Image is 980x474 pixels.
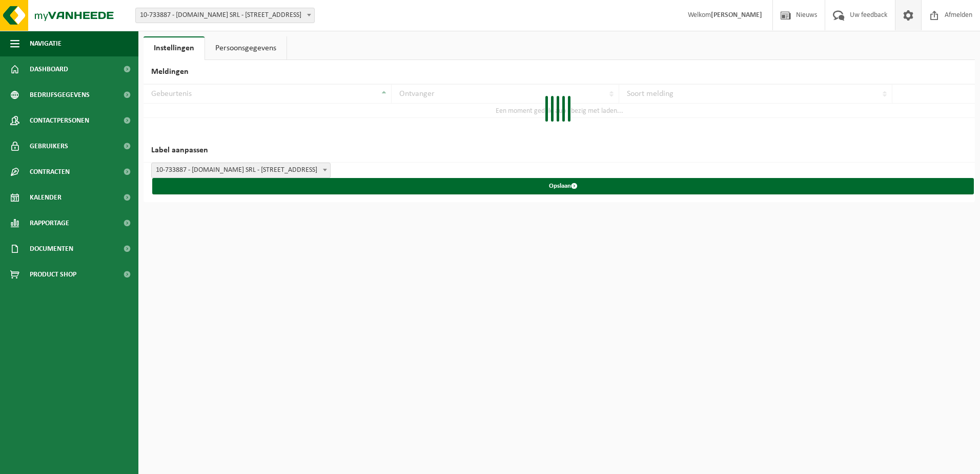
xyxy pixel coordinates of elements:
h2: Label aanpassen [144,139,975,163]
h2: Meldingen [144,60,975,84]
span: Dashboard [30,56,68,82]
a: Persoonsgegevens [205,36,287,60]
span: Product Shop [30,262,76,287]
strong: [PERSON_NAME] [711,11,762,19]
span: 10-733887 - BODY-CONCEPT.BE SRL - 7011 GHLIN, RUE DE DOUVRAIN 13 [135,8,315,23]
a: Instellingen [144,36,205,60]
span: Contactpersonen [30,108,89,133]
span: Bedrijfsgegevens [30,82,90,108]
button: Opslaan [152,178,974,194]
span: Kalender [30,185,62,210]
span: 10-733887 - BODY-CONCEPT.BE SRL - 7011 GHLIN, RUE DE DOUVRAIN 13 [136,8,314,23]
span: 10-733887 - BODY-CONCEPT.BE SRL - 7011 GHLIN, RUE DE DOUVRAIN 13 [151,163,331,178]
span: Documenten [30,236,73,262]
span: Rapportage [30,210,69,236]
span: Contracten [30,159,70,185]
span: Gebruikers [30,133,68,159]
span: Navigatie [30,31,62,56]
span: 10-733887 - BODY-CONCEPT.BE SRL - 7011 GHLIN, RUE DE DOUVRAIN 13 [152,163,330,177]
